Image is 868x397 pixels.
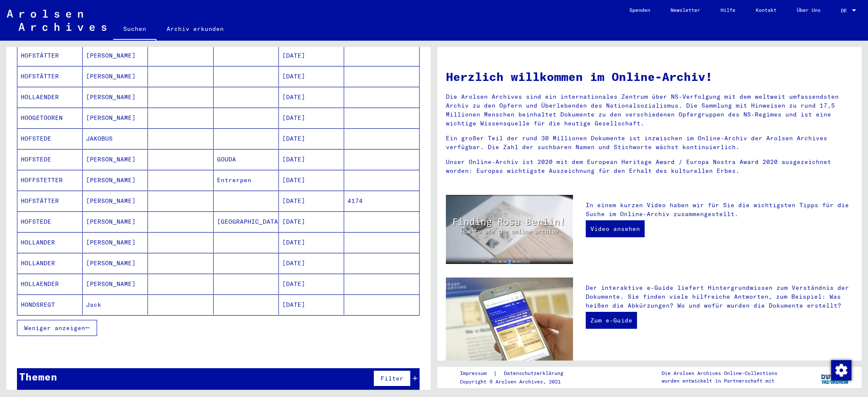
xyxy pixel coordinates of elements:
[279,294,344,315] mat-cell: [DATE]
[156,19,234,39] a: Archiv erkunden
[83,128,148,149] mat-cell: JAKOBUS
[17,253,83,273] mat-cell: HOLLANDER
[113,19,156,41] a: Suchen
[83,87,148,107] mat-cell: [PERSON_NAME]
[460,369,493,378] a: Impressum
[83,45,148,66] mat-cell: [PERSON_NAME]
[279,253,344,273] mat-cell: [DATE]
[19,369,57,384] div: Themen
[83,274,148,294] mat-cell: [PERSON_NAME]
[460,369,573,378] div: |
[214,149,279,169] mat-cell: GOUDA
[83,211,148,232] mat-cell: [PERSON_NAME]
[446,92,853,128] p: Die Arolsen Archives sind ein internationales Zentrum über NS-Verfolgung mit dem weltweit umfasse...
[662,377,777,385] p: wurden entwickelt in Partnerschaft mit
[831,360,851,380] div: Zustimmung ändern
[17,191,83,211] mat-cell: HOFSTÄTTER
[446,68,853,86] h1: Herzlich willkommen im Online-Archiv!
[17,66,83,86] mat-cell: HOFSTÄTTER
[279,274,344,294] mat-cell: [DATE]
[17,128,83,149] mat-cell: HOFSTEDE
[214,170,279,190] mat-cell: Entrerpen
[83,253,148,273] mat-cell: [PERSON_NAME]
[83,191,148,211] mat-cell: [PERSON_NAME]
[83,232,148,253] mat-cell: [PERSON_NAME]
[17,211,83,232] mat-cell: HOFSTEDE
[831,360,851,380] img: Zustimmung ändern
[279,191,344,211] mat-cell: [DATE]
[279,149,344,169] mat-cell: [DATE]
[662,369,777,377] p: Die Arolsen Archives Online-Collections
[7,10,106,31] img: Arolsen_neg.svg
[83,294,148,315] mat-cell: Jack
[17,45,83,66] mat-cell: HOFSTÄTTER
[373,370,411,386] button: Filter
[841,8,850,14] span: DE
[586,283,853,310] p: Der interaktive e-Guide liefert Hintergrundwissen zum Verständnis der Dokumente. Sie finden viele...
[446,278,573,363] img: eguide.jpg
[279,66,344,86] mat-cell: [DATE]
[17,170,83,190] mat-cell: HOFFSTETTER
[279,87,344,107] mat-cell: [DATE]
[279,232,344,253] mat-cell: [DATE]
[586,312,637,329] a: Zum e-Guide
[83,170,148,190] mat-cell: [PERSON_NAME]
[446,195,573,264] img: video.jpg
[497,369,573,378] a: Datenschutzerklärung
[17,149,83,169] mat-cell: HOFSTEDE
[83,66,148,86] mat-cell: [PERSON_NAME]
[17,320,97,336] button: Weniger anzeigen
[279,45,344,66] mat-cell: [DATE]
[586,201,853,219] p: In einem kurzen Video haben wir für Sie die wichtigsten Tipps für die Suche im Online-Archiv zusa...
[279,128,344,149] mat-cell: [DATE]
[819,366,851,388] img: yv_logo.png
[83,149,148,169] mat-cell: [PERSON_NAME]
[460,378,573,386] p: Copyright © Arolsen Archives, 2021
[17,274,83,294] mat-cell: HOLLAENDER
[586,220,645,237] a: Video ansehen
[381,375,403,382] span: Filter
[17,232,83,253] mat-cell: HOLLANDER
[83,108,148,128] mat-cell: [PERSON_NAME]
[279,211,344,232] mat-cell: [DATE]
[446,158,853,175] p: Unser Online-Archiv ist 2020 mit dem European Heritage Award / Europa Nostra Award 2020 ausgezeic...
[17,294,83,315] mat-cell: HONDSREGT
[17,87,83,107] mat-cell: HOLLAENDER
[279,170,344,190] mat-cell: [DATE]
[344,191,419,211] mat-cell: 4174
[446,134,853,152] p: Ein großer Teil der rund 30 Millionen Dokumente ist inzwischen im Online-Archiv der Arolsen Archi...
[279,108,344,128] mat-cell: [DATE]
[214,211,279,232] mat-cell: [GEOGRAPHIC_DATA]
[17,108,83,128] mat-cell: HOOGETOOREN
[24,324,85,332] span: Weniger anzeigen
